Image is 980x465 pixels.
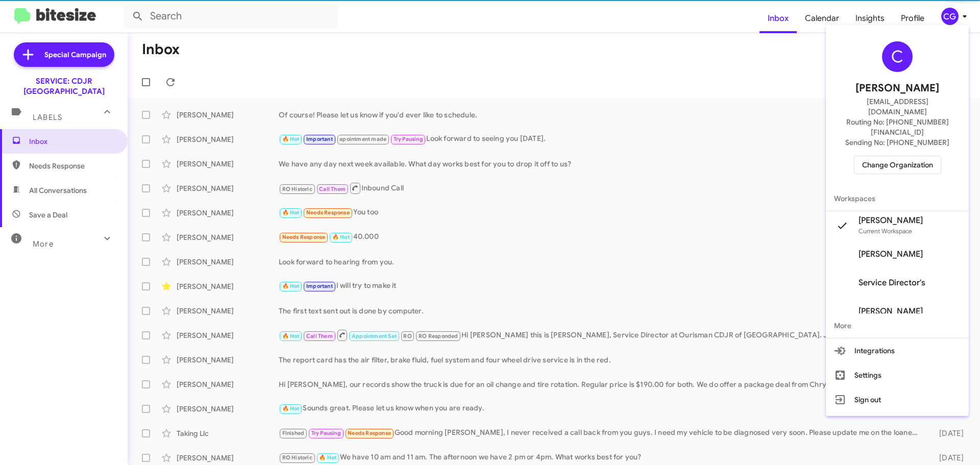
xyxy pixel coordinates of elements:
[855,80,939,96] span: [PERSON_NAME]
[826,186,969,211] span: Workspaces
[826,387,969,412] button: Sign out
[838,96,957,117] span: [EMAIL_ADDRESS][DOMAIN_NAME]
[826,313,969,338] span: More
[845,137,949,148] span: Sending No: [PHONE_NUMBER]
[882,41,913,72] div: C
[854,156,941,174] button: Change Organization
[862,156,933,174] span: Change Organization
[859,249,923,259] span: [PERSON_NAME]
[859,215,923,226] span: [PERSON_NAME]
[859,278,925,288] span: Service Director's
[826,363,969,387] button: Settings
[859,227,912,235] span: Current Workspace
[859,306,923,316] span: [PERSON_NAME]
[826,338,969,363] button: Integrations
[838,117,957,137] span: Routing No: [PHONE_NUMBER][FINANCIAL_ID]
